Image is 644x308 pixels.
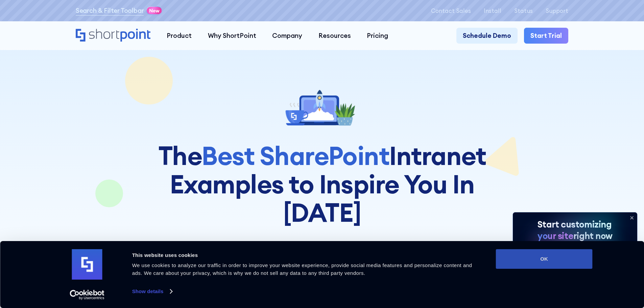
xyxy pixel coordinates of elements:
div: Pricing [367,31,388,41]
span: Best SharePoint [201,139,389,172]
a: Contact Sales [431,7,471,14]
div: Why ShortPoint [208,31,256,41]
a: Pricing [359,28,397,44]
h1: The Intranet Examples to Inspire You In [DATE] [129,142,515,227]
div: This website uses cookies [132,251,481,259]
a: Start Trial [524,28,568,44]
a: Install [484,7,501,14]
a: Company [264,28,310,44]
a: Schedule Demo [456,28,518,44]
a: Product [159,28,200,44]
button: OK [496,249,593,269]
a: Status [514,7,533,14]
a: Home [76,29,150,43]
a: Why ShortPoint [200,28,264,44]
div: Resources [318,31,351,41]
div: Company [272,31,302,41]
a: Support [546,7,568,14]
span: We use cookies to analyze our traffic in order to improve your website experience, provide social... [132,262,472,276]
img: logo [72,249,102,280]
div: Product [167,31,192,41]
a: Usercentrics Cookiebot - opens in a new window [57,290,117,300]
a: Show details [132,286,172,297]
a: Search & Filter Toolbar [76,6,144,16]
a: Resources [310,28,359,44]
